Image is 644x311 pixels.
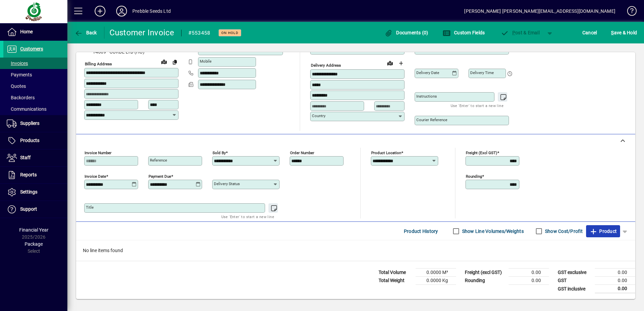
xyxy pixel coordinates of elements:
[622,1,636,23] a: Knowledge Base
[73,27,99,39] button: Back
[416,70,439,75] mat-label: Delivery date
[19,227,49,233] span: Financial Year
[509,269,549,277] td: 0.00
[25,241,43,247] span: Package
[7,72,32,77] span: Payments
[611,27,637,38] span: ave & Hold
[443,30,485,35] span: Custom Fields
[169,57,180,67] button: Copy to Delivery address
[188,28,211,38] div: #553458
[159,56,169,67] a: View on map
[3,69,67,80] a: Payments
[371,150,401,155] mat-label: Product location
[3,24,67,40] a: Home
[416,269,456,277] td: 0.0000 M³
[84,48,179,56] span: 14689 - CORDE LTD (HO)
[3,58,67,69] a: Invoices
[3,115,67,132] a: Suppliers
[404,226,438,237] span: Product History
[595,285,635,293] td: 0.00
[20,189,37,195] span: Settings
[595,269,635,277] td: 0.00
[385,30,428,35] span: Documents (0)
[586,225,620,237] button: Add product line item
[89,5,111,17] button: Add
[214,181,240,186] mat-label: Delivery status
[582,27,597,38] span: Cancel
[213,150,226,155] mat-label: Sold by
[375,277,416,285] td: Total Weight
[20,172,37,177] span: Reports
[221,31,238,35] span: On hold
[416,277,456,285] td: 0.0000 Kg
[7,83,26,89] span: Quotes
[7,95,35,100] span: Backorders
[464,6,615,16] div: [PERSON_NAME] [PERSON_NAME][EMAIL_ADDRESS][DOMAIN_NAME]
[554,269,595,277] td: GST exclusive
[7,61,28,66] span: Invoices
[109,27,174,38] div: Customer Invoice
[149,174,171,179] mat-label: Payment due
[20,120,39,126] span: Suppliers
[67,27,104,39] app-page-header-button: Back
[395,58,406,69] button: Choose address
[20,206,37,212] span: Support
[554,277,595,285] td: GST
[3,184,67,201] a: Settings
[401,225,441,237] button: Product History
[501,30,540,35] span: ost & Email
[20,46,43,51] span: Customers
[466,150,497,155] mat-label: Freight (excl GST)
[581,27,599,39] button: Cancel
[461,228,524,235] label: Show Line Volumes/Weights
[200,59,212,64] mat-label: Mobile
[74,30,97,35] span: Back
[132,6,171,16] div: Prebble Seeds Ltd
[512,30,515,35] span: P
[3,103,67,115] a: Communications
[595,277,635,285] td: 0.00
[544,228,583,235] label: Show Cost/Profit
[383,27,430,39] button: Documents (0)
[86,205,94,210] mat-label: Title
[111,5,132,17] button: Profile
[589,226,617,237] span: Product
[85,174,106,179] mat-label: Invoice date
[221,213,274,220] mat-hint: Use 'Enter' to start a new line
[509,277,549,285] td: 0.00
[85,150,111,155] mat-label: Invoice number
[290,150,314,155] mat-label: Order number
[466,174,482,179] mat-label: Rounding
[20,29,33,34] span: Home
[554,285,595,293] td: GST inclusive
[611,30,614,35] span: S
[461,277,509,285] td: Rounding
[3,132,67,149] a: Products
[497,27,543,39] button: Post & Email
[3,92,67,103] a: Backorders
[312,113,325,118] mat-label: Country
[76,240,635,261] div: No line items found
[3,201,67,218] a: Support
[7,106,46,112] span: Communications
[441,27,487,39] button: Custom Fields
[375,269,416,277] td: Total Volume
[416,117,447,122] mat-label: Courier Reference
[470,70,494,75] mat-label: Delivery time
[3,167,67,183] a: Reports
[3,149,67,166] a: Staff
[416,94,437,99] mat-label: Instructions
[20,138,39,143] span: Products
[609,27,639,39] button: Save & Hold
[385,58,395,68] a: View on map
[461,269,509,277] td: Freight (excl GST)
[3,80,67,92] a: Quotes
[451,102,504,109] mat-hint: Use 'Enter' to start a new line
[150,158,167,163] mat-label: Reference
[20,155,31,160] span: Staff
